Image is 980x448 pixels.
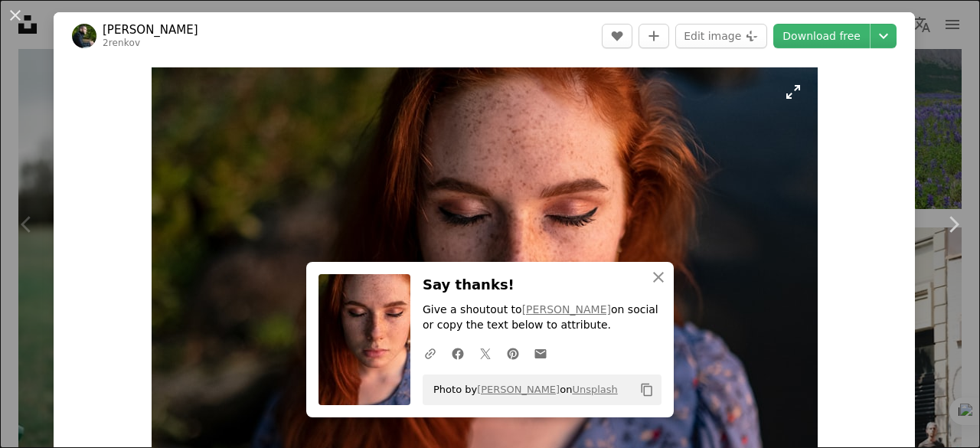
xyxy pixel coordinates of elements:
a: Next [926,151,980,298]
img: Go to alexey turenkov's profile [72,24,96,48]
span: Photo by on [426,378,618,402]
button: Add to Collection [639,24,669,48]
a: Unsplash [572,384,617,395]
h3: Say thanks! [423,274,661,296]
a: Share over email [527,338,554,368]
a: Share on Facebook [444,338,472,368]
button: Like [602,24,632,48]
a: Share on Twitter [472,338,499,368]
button: Copy to clipboard [634,377,660,403]
a: Download free [773,24,870,48]
a: [PERSON_NAME] [522,303,611,316]
button: Choose download size [871,24,897,48]
button: Edit image [675,24,767,48]
p: Give a shoutout to on social or copy the text below to attribute. [423,302,661,333]
a: 2renkov [103,38,140,48]
a: [PERSON_NAME] [103,22,198,38]
a: [PERSON_NAME] [477,384,560,395]
a: Share on Pinterest [499,338,527,368]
